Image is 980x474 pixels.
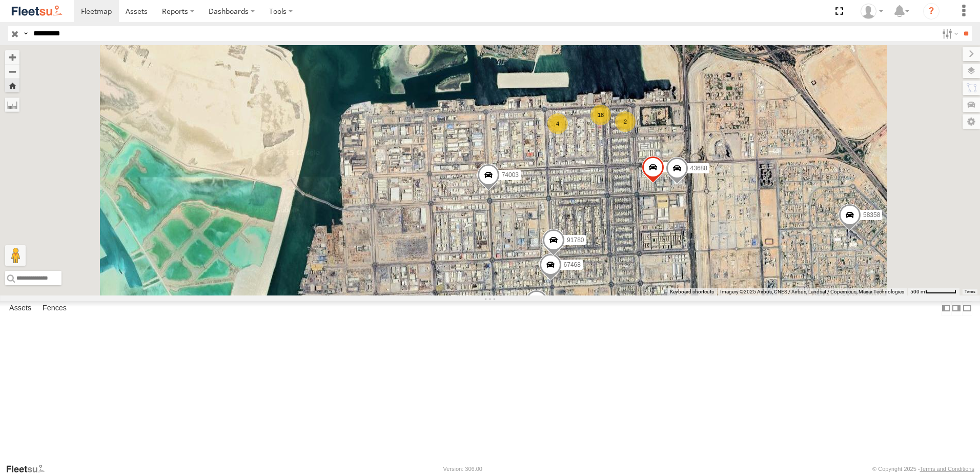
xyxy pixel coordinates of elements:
[22,26,30,41] label: Search Query
[590,105,611,125] div: 18
[5,64,19,78] button: Zoom out
[564,261,581,268] span: 67468
[965,290,975,294] a: Terms (opens in new tab)
[857,4,887,19] div: ArsathAli AskarAli
[872,466,974,472] div: © Copyright 2025 -
[863,211,880,219] span: 58358
[37,301,72,315] label: Fences
[670,288,714,295] button: Keyboard shortcuts
[6,464,53,474] a: Visit our Website
[5,50,19,64] button: Zoom in
[951,301,962,316] label: Dock Summary Table to the Right
[502,171,519,179] span: 74003
[615,111,636,132] div: 2
[910,289,925,294] span: 500 m
[962,301,972,316] label: Hide Summary Table
[5,97,19,112] label: Measure
[907,288,959,295] button: Map Scale: 500 m per 57 pixels
[5,245,26,266] button: Drag Pegman onto the map to open Street View
[443,466,482,472] div: Version: 306.00
[923,3,940,19] i: ?
[938,26,960,41] label: Search Filter Options
[963,114,980,129] label: Map Settings
[4,301,36,315] label: Assets
[5,78,19,92] button: Zoom Home
[920,466,974,472] a: Terms and Conditions
[10,4,64,18] img: fleetsu-logo-horizontal.svg
[720,289,904,294] span: Imagery ©2025 Airbus, CNES / Airbus, Landsat / Copernicus, Maxar Technologies
[567,236,584,244] span: 91780
[690,165,707,172] span: 43688
[547,113,568,134] div: 4
[941,301,951,316] label: Dock Summary Table to the Left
